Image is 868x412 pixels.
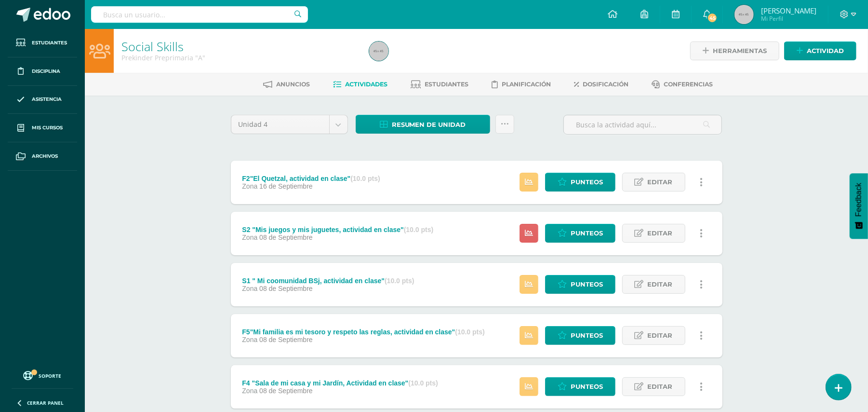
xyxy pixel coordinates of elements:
[27,399,64,406] span: Cerrar panel
[242,336,257,343] span: Zona
[242,175,380,182] div: F2"El Quetzal, actividad en clase"
[32,152,58,160] span: Archivos
[404,226,433,233] strong: (10.0 pts)
[761,14,816,23] span: Mi Perfil
[545,377,615,396] a: Punteos
[492,77,551,92] a: Planificación
[39,372,62,379] span: Soporte
[784,41,856,60] a: Actividad
[648,327,673,344] span: Editar
[242,328,485,336] div: F5"Mi familia es mi tesoro y respeto las reglas, actividad en clase"
[121,38,184,55] a: Social Skills
[12,369,73,382] a: Soporte
[263,77,310,92] a: Anuncios
[231,115,347,134] a: Unidad 4
[807,42,844,60] span: Actividad
[8,114,77,142] a: Mis cursos
[571,173,603,191] span: Punteos
[761,6,816,15] span: [PERSON_NAME]
[545,326,615,345] a: Punteos
[242,182,257,190] span: Zona
[574,77,628,92] a: Dosificación
[276,81,310,88] span: Anuncios
[734,5,754,24] img: 45x45
[259,285,313,292] span: 08 de Septiembre
[242,379,438,387] div: F4 "Sala de mi casa y mi Jardín, Actividad en clase"
[571,275,603,293] span: Punteos
[707,13,718,23] span: 45
[855,183,863,217] span: Feedback
[8,86,77,114] a: Asistencia
[648,378,673,396] span: Editar
[91,6,308,23] input: Busca un usuario...
[32,39,67,47] span: Estudiantes
[545,224,615,243] a: Punteos
[242,277,414,285] div: S1 " Mi coomunidad BSj, actividad en clase"
[664,81,713,88] span: Conferencias
[369,41,388,61] img: 45x45
[259,336,313,343] span: 08 de Septiembre
[239,115,322,134] span: Unidad 4
[32,68,60,75] span: Disciplina
[242,285,257,292] span: Zona
[408,379,438,387] strong: (10.0 pts)
[259,233,313,241] span: 08 de Septiembre
[8,29,77,57] a: Estudiantes
[648,224,673,242] span: Editar
[571,224,603,242] span: Punteos
[242,387,257,395] span: Zona
[571,327,603,344] span: Punteos
[345,81,387,88] span: Actividades
[333,77,387,92] a: Actividades
[545,173,615,192] a: Punteos
[242,233,257,241] span: Zona
[545,275,615,294] a: Punteos
[259,387,313,395] span: 08 de Septiembre
[690,41,779,60] a: Herramientas
[8,57,77,86] a: Disciplina
[455,328,484,336] strong: (10.0 pts)
[850,173,868,239] button: Feedback - Mostrar encuesta
[648,173,673,191] span: Editar
[502,81,551,88] span: Planificación
[32,124,63,132] span: Mis cursos
[571,378,603,396] span: Punteos
[411,77,468,92] a: Estudiantes
[652,77,713,92] a: Conferencias
[121,53,358,62] div: Prekinder Preprimaria 'A'
[121,40,358,53] h1: Social Skills
[648,275,673,293] span: Editar
[713,42,767,60] span: Herramientas
[32,96,62,103] span: Asistencia
[392,116,466,134] span: Resumen de unidad
[564,115,721,134] input: Busca la actividad aquí...
[385,277,414,285] strong: (10.0 pts)
[259,182,313,190] span: 16 de Septiembre
[425,81,468,88] span: Estudiantes
[242,226,433,233] div: S2 "Mis juegos y mis juguetes, actividad en clase"
[350,175,380,182] strong: (10.0 pts)
[356,115,490,134] a: Resumen de unidad
[583,81,628,88] span: Dosificación
[8,142,77,171] a: Archivos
